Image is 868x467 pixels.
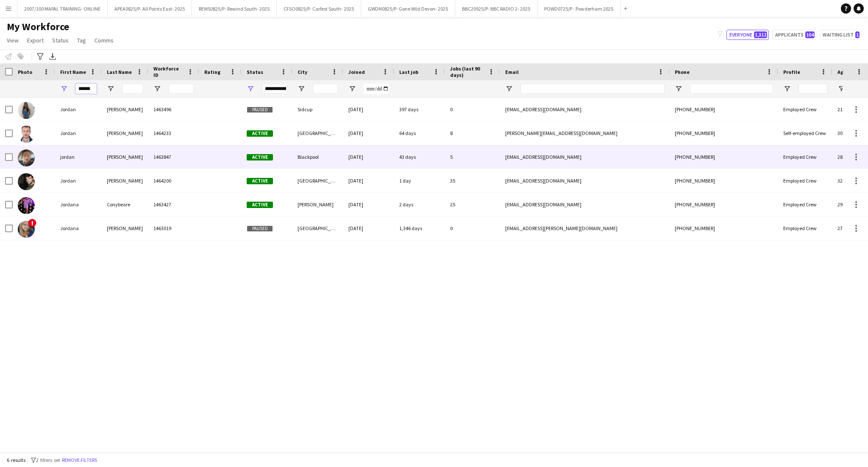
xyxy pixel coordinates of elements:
button: REWS0825/P- Rewind South- 2025 [192,0,277,17]
button: Open Filter Menu [247,85,254,93]
button: 2007/100 MAPAL TRAINING- ONLINE [17,0,108,17]
span: Paused [247,225,273,232]
div: 0 [445,217,500,240]
div: 1 day [394,169,445,192]
button: Open Filter Menu [675,85,682,93]
div: Jordan [55,121,102,145]
button: CFSO0825/P- Carfest South- 2025 [277,0,361,17]
span: Active [247,178,273,184]
input: City Filter Input [313,84,338,94]
button: BBC20925/P- BBC RADIO 2- 2025 [455,0,537,17]
div: [PERSON_NAME] [102,121,148,145]
div: Blackpool [292,145,343,169]
button: Open Filter Menu [107,85,114,93]
div: 397 days [394,98,445,121]
button: Remove filters [60,456,99,465]
span: 104 [805,31,815,38]
div: 1,346 days [394,217,445,240]
span: Status [52,37,69,44]
div: [PHONE_NUMBER] [670,121,778,145]
div: 28 [832,145,868,169]
div: [PHONE_NUMBER] [670,145,778,169]
div: [PERSON_NAME] [102,98,148,121]
button: Open Filter Menu [60,85,68,93]
div: Employed Crew [778,98,832,121]
div: Employed Crew [778,145,832,169]
span: 1 [855,31,860,38]
div: 27 [832,217,868,240]
span: First Name [60,69,86,75]
div: Jordan [55,169,102,192]
input: First Name Filter Input [75,84,97,94]
span: Profile [783,69,800,75]
span: Status [247,69,263,75]
span: Comms [95,37,114,44]
div: [GEOGRAPHIC_DATA] [292,121,343,145]
span: Last Name [107,69,132,75]
button: Open Filter Menu [298,85,305,93]
div: [DATE] [343,121,394,145]
span: Active [247,154,273,160]
div: 64 days [394,121,445,145]
div: Conybeare [102,193,148,216]
div: Employed Crew [778,169,832,192]
div: [EMAIL_ADDRESS][DOMAIN_NAME] [500,145,670,169]
div: [PHONE_NUMBER] [670,193,778,216]
div: 1464233 [148,121,199,145]
div: [EMAIL_ADDRESS][DOMAIN_NAME] [500,193,670,216]
div: 30 [832,121,868,145]
app-action-btn: Advanced filters [35,51,45,62]
div: [PHONE_NUMBER] [670,217,778,240]
div: 1463019 [148,217,199,240]
div: 1464200 [148,169,199,192]
div: [EMAIL_ADDRESS][DOMAIN_NAME] [500,98,670,121]
img: Jordan Jennings-O [18,126,35,143]
div: 0 [445,98,500,121]
button: Open Filter Menu [837,85,845,93]
div: [DATE] [343,98,394,121]
input: Profile Filter Input [798,84,827,94]
div: [EMAIL_ADDRESS][DOMAIN_NAME] [500,169,670,192]
div: 32 [832,169,868,192]
div: [PERSON_NAME] [102,145,148,169]
div: 1463847 [148,145,199,169]
div: Jordana [55,217,102,240]
div: [EMAIL_ADDRESS][PERSON_NAME][DOMAIN_NAME] [500,217,670,240]
div: 5 [445,145,500,169]
div: [GEOGRAPHIC_DATA] [292,217,343,240]
button: Open Filter Menu [153,85,161,93]
div: [PHONE_NUMBER] [670,169,778,192]
div: 25 [445,193,500,216]
span: Rating [204,69,220,75]
span: ! [28,219,36,227]
div: [DATE] [343,217,394,240]
a: Comms [91,35,117,46]
input: Last Name Filter Input [122,84,143,94]
div: [PERSON_NAME] [292,193,343,216]
span: My Workforce [7,20,69,33]
div: jordan [55,145,102,169]
app-action-btn: Export XLSX [47,51,58,62]
img: Jordan Doogan [18,102,35,119]
span: City [298,69,307,75]
div: [DATE] [343,169,394,192]
span: 2 filters set [36,457,60,463]
div: Sidcup [292,98,343,121]
div: [PERSON_NAME][EMAIL_ADDRESS][DOMAIN_NAME] [500,121,670,145]
span: Active [247,130,273,137]
span: Export [27,37,44,44]
button: GWDN0825/P- Gone Wild Devon- 2025 [361,0,455,17]
span: Age [837,69,846,75]
div: 2 days [394,193,445,216]
input: Email Filter Input [520,84,665,94]
div: [PHONE_NUMBER] [670,98,778,121]
a: Status [49,35,72,46]
img: Jordana Conybeare [18,197,35,214]
div: Jordana [55,193,102,216]
div: 29 [832,193,868,216]
div: 35 [445,169,500,192]
button: Applicants104 [772,30,816,40]
span: Last job [399,69,418,75]
span: Active [247,202,273,208]
div: [GEOGRAPHIC_DATA] [292,169,343,192]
